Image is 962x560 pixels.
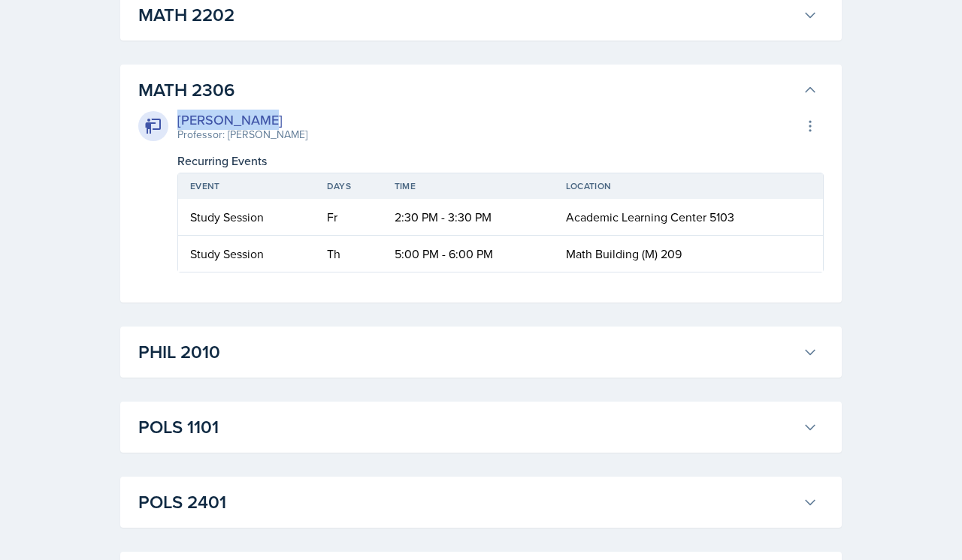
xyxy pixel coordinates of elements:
[138,77,797,104] h3: MATH 2306
[138,2,797,29] h3: MATH 2202
[138,339,797,366] h3: PHIL 2010
[315,236,383,272] td: Th
[315,173,383,199] th: Days
[190,208,303,226] div: Study Session
[383,236,554,272] td: 5:00 PM - 6:00 PM
[135,486,821,519] button: POLS 2401
[566,245,682,262] span: Math Building (M) 209
[135,336,821,369] button: PHIL 2010
[315,199,383,236] td: Fr
[178,173,315,199] th: Event
[177,127,307,143] div: Professor: [PERSON_NAME]
[566,209,734,225] span: Academic Learning Center 5103
[190,245,303,263] div: Study Session
[383,199,554,236] td: 2:30 PM - 3:30 PM
[138,489,797,516] h3: POLS 2401
[554,173,823,199] th: Location
[135,74,821,107] button: MATH 2306
[177,152,824,170] div: Recurring Events
[383,173,554,199] th: Time
[177,110,307,130] div: [PERSON_NAME]
[135,411,821,444] button: POLS 1101
[138,414,797,441] h3: POLS 1101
